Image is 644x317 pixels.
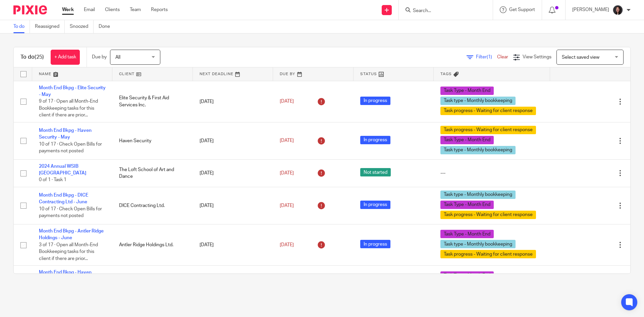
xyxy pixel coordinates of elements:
span: [DATE] [280,99,294,104]
span: Task Type - Month End [440,230,494,238]
span: Task Type - Month End [440,271,494,280]
span: Task progress - Waiting for client response [440,250,536,258]
span: View Settings [523,55,551,59]
span: (25) [35,54,44,60]
a: Month End Bkpg - Haven Security - June [39,270,92,281]
a: Reports [151,6,168,13]
span: Task Type - Month End [440,201,494,209]
td: [DATE] [193,266,273,307]
img: Pixie [13,5,47,14]
td: [DATE] [193,224,273,266]
a: Work [62,6,74,13]
td: Haven Security [112,122,193,159]
span: Select saved view [562,55,599,60]
td: [DATE] [193,122,273,159]
span: 9 of 17 · Open all Month-End Bookkeeping tasks for this client if there are prior... [39,99,98,117]
span: [DATE] [280,203,294,208]
a: Snoozed [70,20,94,33]
a: 2024 Annual WSIB [GEOGRAPHIC_DATA] [39,164,86,175]
p: Due by [92,54,107,60]
span: [DATE] [280,243,294,247]
span: Task progress - Waiting for client response [440,107,536,115]
span: Task type - Monthly bookkeeping [440,97,516,105]
span: Task type - Monthly bookkeeping [440,191,516,199]
span: Task progress - Waiting for client response [440,126,536,134]
span: [DATE] [280,139,294,143]
td: Antler Ridge Holdings Ltd. [112,224,193,266]
span: (1) [487,55,492,59]
a: + Add task [51,50,80,65]
span: In progress [360,97,390,105]
a: Done [99,20,115,33]
span: Task type - Monthly bookkeeping [440,146,516,154]
td: [DATE] [193,159,273,187]
span: Task type - Monthly bookkeeping [440,240,516,248]
span: Get Support [509,7,535,12]
span: Task progress - Waiting for client response [440,211,536,219]
td: DICE Contracting Ltd. [112,187,193,224]
span: [DATE] [280,171,294,175]
a: Month End Bkpg - Haven Security - May [39,128,92,140]
span: 0 of 1 · Task 1 [39,178,66,182]
td: [DATE] [193,81,273,122]
span: All [115,55,120,60]
a: Team [130,6,141,13]
span: Filter [476,55,497,59]
span: In progress [360,201,390,209]
h1: To do [20,54,44,61]
td: Haven Security [112,266,193,307]
td: Elite Security & First Aid Services Inc. [112,81,193,122]
div: --- [440,170,543,176]
p: [PERSON_NAME] [572,6,609,13]
span: Tags [440,72,452,76]
span: In progress [360,240,390,248]
span: 10 of 17 · Check Open Bills for payments not posted [39,207,102,218]
a: Clients [105,6,120,13]
span: 3 of 17 · Open all Month-End Bookkeeping tasks for this client if there are prior... [39,243,98,261]
a: Month End Bkpg - Elite Security - May [39,86,106,97]
td: [DATE] [193,187,273,224]
span: Task Type - Month End [440,87,494,95]
a: Month End Bkpg - Antler Ridge Holdings - June [39,229,104,240]
td: The Loft School of Art and Dance [112,159,193,187]
input: Search [412,8,473,14]
a: Reassigned [35,20,65,33]
img: Lili%20square.jpg [612,5,623,15]
a: Email [84,6,95,13]
a: Clear [497,55,508,59]
span: 10 of 17 · Check Open Bills for payments not posted [39,142,102,154]
span: In progress [360,136,390,144]
span: Task Type - Month End [440,136,494,144]
span: Not started [360,168,391,176]
a: To do [13,20,30,33]
a: Month End Bkpg - DICE Contracting Ltd - June [39,193,88,204]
